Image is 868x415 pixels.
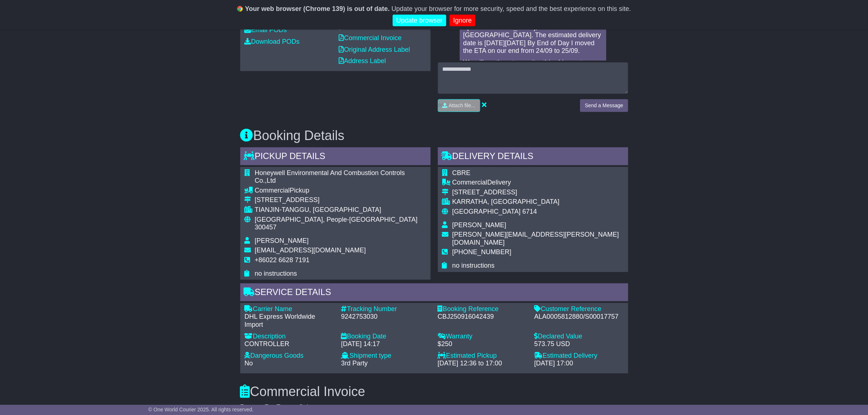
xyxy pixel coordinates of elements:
[341,305,431,313] div: Tracking Number
[245,333,334,341] div: Description
[438,360,527,368] div: [DATE] 12:36 to 17:00
[148,407,254,412] span: © One World Courier 2025. All rights reserved.
[341,333,431,341] div: Booking Date
[255,187,426,195] div: Pickup
[452,208,521,215] span: [GEOGRAPHIC_DATA]
[341,360,368,367] span: 3rd Party
[438,147,628,167] div: Delivery Details
[339,34,402,42] a: Commercial Invoice
[341,313,431,321] div: 9242753030
[245,26,287,34] a: Email PODs
[245,352,334,360] div: Dangerous Goods
[463,8,603,55] p: The tracking shows that the package arrived at [GEOGRAPHIC_DATA] [GEOGRAPHIC_DATA] - [GEOGRAPHIC_...
[255,196,426,204] div: [STREET_ADDRESS]
[452,262,495,269] span: no instructions
[240,147,431,167] div: Pickup Details
[452,169,471,177] span: CBRE
[438,340,527,348] div: $250
[534,333,624,341] div: Declared Value
[452,198,624,206] div: KARRATHA, [GEOGRAPHIC_DATA]
[255,187,290,194] span: Commercial
[452,231,619,246] span: [PERSON_NAME][EMAIL_ADDRESS][PERSON_NAME][DOMAIN_NAME]
[580,99,628,112] button: Send a Message
[245,313,334,329] div: DHL Express Worldwide Import
[245,360,253,367] span: No
[452,189,624,197] div: [STREET_ADDRESS]
[534,352,624,360] div: Estimated Delivery
[452,179,487,186] span: Commercial
[240,128,628,143] h3: Booking Details
[255,216,418,223] span: [GEOGRAPHIC_DATA], People-[GEOGRAPHIC_DATA]
[255,206,426,214] div: TIANJIN-TANGGU, [GEOGRAPHIC_DATA]
[339,46,410,53] a: Original Address Label
[255,270,297,277] span: no instructions
[245,38,300,45] a: Download PODs
[438,352,527,360] div: Estimated Pickup
[534,360,624,368] div: [DATE] 17:00
[255,237,309,244] span: [PERSON_NAME]
[534,340,624,348] div: 573.75 USD
[392,5,631,12] span: Update your browser for more security, speed and the best experience on this site.
[245,305,334,313] div: Carrier Name
[449,15,475,27] a: Ignore
[438,313,527,321] div: CBJ250916042439
[255,256,310,264] span: +86022 6628 7191
[452,221,506,229] span: [PERSON_NAME]
[534,305,624,313] div: Customer Reference
[393,15,446,27] a: Update browser
[438,305,527,313] div: Booking Reference
[534,313,624,321] div: ALA0005812880/S00017757
[339,57,386,65] a: Address Label
[255,224,277,231] span: 300457
[255,169,405,185] span: Honeywell Environmental And Combustion Controls Co.,Ltd
[240,283,628,303] div: Service Details
[452,248,511,256] span: [PHONE_NUMBER]
[255,247,366,254] span: [EMAIL_ADDRESS][DOMAIN_NAME]
[245,340,334,348] div: CONTROLLER
[522,208,537,215] span: 6714
[240,403,628,411] div: Reason For Export: Sale
[341,340,431,348] div: [DATE] 14:17
[240,384,628,399] h3: Commercial Invoice
[341,352,431,360] div: Shipment type
[463,59,603,67] p: We will continue to monitor this shipment.
[438,333,527,341] div: Warranty
[245,5,390,12] b: Your web browser (Chrome 139) is out of date.
[452,179,624,187] div: Delivery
